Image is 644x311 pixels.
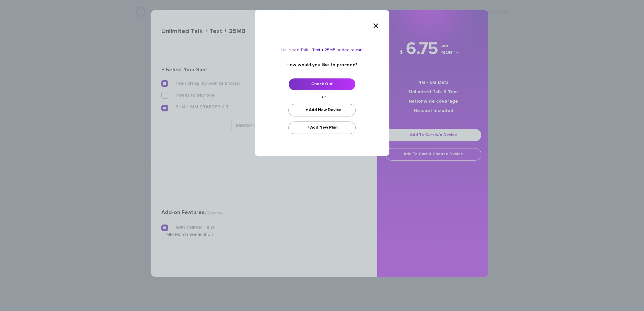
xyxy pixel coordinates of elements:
h6: Unlimited Talk + Text + 25MB added to cart [270,48,374,53]
a: + Add New Device [288,104,356,116]
button: Close [369,16,383,36]
h5: How would you like to proceed? [270,63,374,68]
span: × [373,20,379,33]
a: Check Out [288,78,356,91]
a: + Add New Plan [288,122,356,134]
